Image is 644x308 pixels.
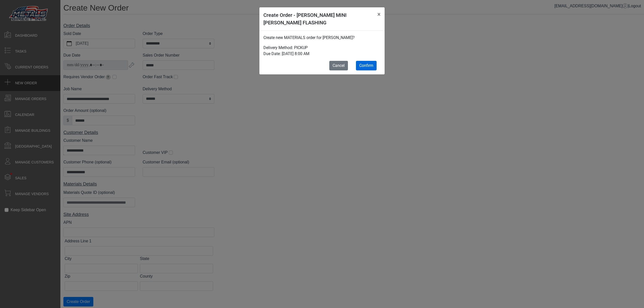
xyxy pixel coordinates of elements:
[373,7,385,21] button: Close
[329,61,348,70] button: Cancel
[263,45,381,57] p: Delivery Method: PICKUP Due Date: [DATE] 8:00 AM
[263,35,381,41] p: Create new MATERIALS order for [PERSON_NAME]?
[263,11,373,26] h5: Create Order - [PERSON_NAME] MINI [PERSON_NAME] FLASHING
[356,61,377,70] button: Confirm
[359,63,373,68] span: Confirm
